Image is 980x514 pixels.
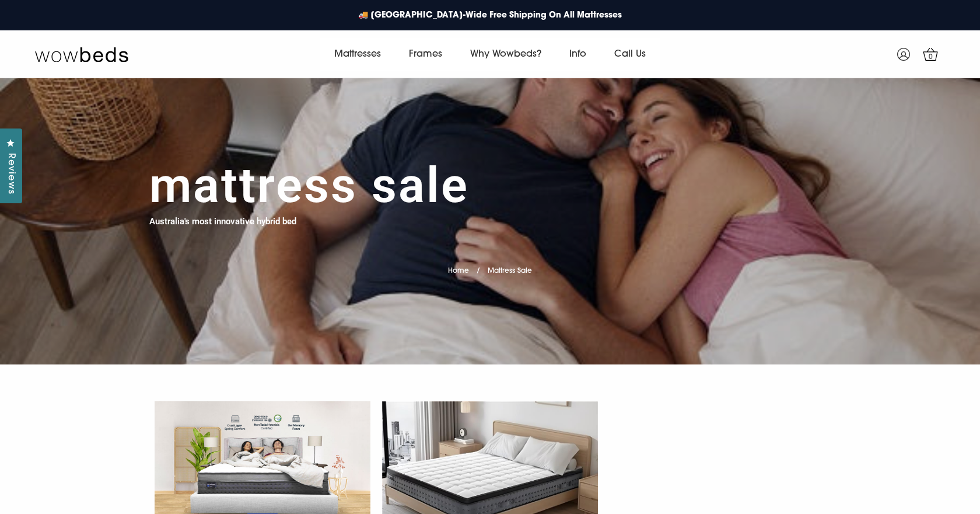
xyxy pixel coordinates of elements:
[600,38,660,71] a: Call Us
[448,252,532,282] nav: breadcrumbs
[925,51,937,63] span: 0
[35,46,128,62] img: Wow Beds Logo
[149,157,469,215] h1: Mattress Sale
[555,38,600,71] a: Info
[320,38,395,71] a: Mattresses
[488,268,532,275] span: Mattress Sale
[448,268,469,275] a: Home
[352,4,628,27] a: 🚚 [GEOGRAPHIC_DATA]-Wide Free Shipping On All Mattresses
[149,215,296,228] h4: Australia's most innovative hybrid bed
[3,153,18,195] span: Reviews
[395,38,456,71] a: Frames
[916,40,945,69] a: 0
[456,38,555,71] a: Why Wowbeds?
[477,268,480,275] span: /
